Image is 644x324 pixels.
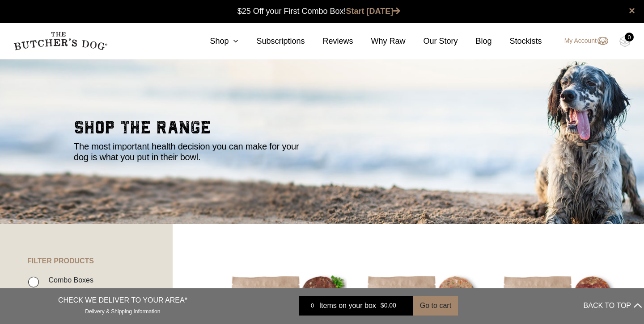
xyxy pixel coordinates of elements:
img: TBD_Cart-Empty.png [619,36,631,47]
a: Stockists [492,35,542,47]
a: Reviews [305,35,353,47]
div: 0 [306,301,319,310]
button: Go to cart [413,296,458,316]
a: My Account [555,36,608,46]
p: CHECK WE DELIVER TO YOUR AREA* [58,295,187,306]
a: Why Raw [353,35,406,47]
a: 0 Items on your box $0.00 [299,296,413,316]
a: Start [DATE] [346,7,401,16]
p: The most important health decision you can make for your dog is what you put in their bowl. [74,141,311,162]
a: Blog [458,35,492,47]
label: Combo Boxes [44,274,93,286]
a: close [629,5,635,16]
a: Subscriptions [238,35,305,47]
span: $ [381,302,384,309]
a: Delivery & Shipping Information [85,306,160,315]
a: Our Story [406,35,458,47]
span: Items on your box [319,300,376,311]
button: BACK TO TOP [584,295,642,316]
a: Shop [192,35,238,47]
div: 0 [625,33,634,42]
h2: shop the range [74,119,570,141]
bdi: 0.00 [381,302,396,309]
